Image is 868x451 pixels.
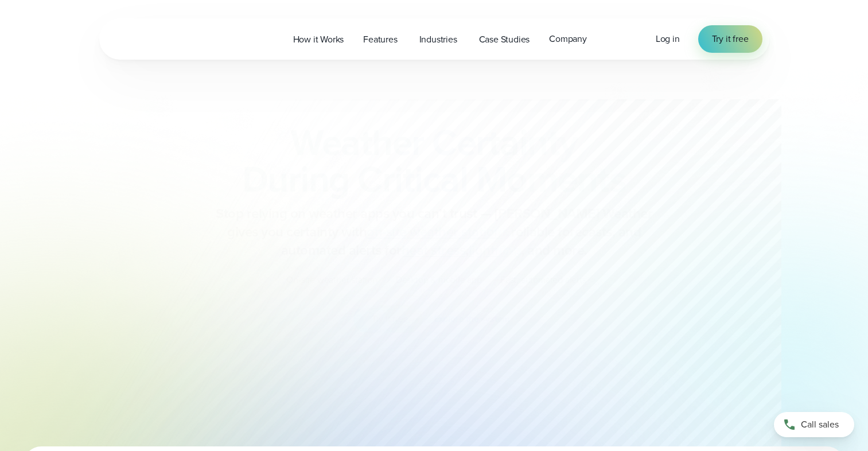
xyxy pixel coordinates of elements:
a: How it Works [283,28,354,51]
a: Call sales [774,412,854,437]
a: Try it free [698,25,762,53]
span: Call sales [801,418,839,431]
a: Case Studies [469,28,540,51]
span: Log in [656,32,680,45]
a: Log in [656,32,680,46]
span: Case Studies [479,33,530,46]
span: How it Works [293,33,344,46]
span: Company [549,32,587,46]
span: Industries [419,33,457,46]
span: Features [363,33,397,46]
span: Try it free [712,32,749,46]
